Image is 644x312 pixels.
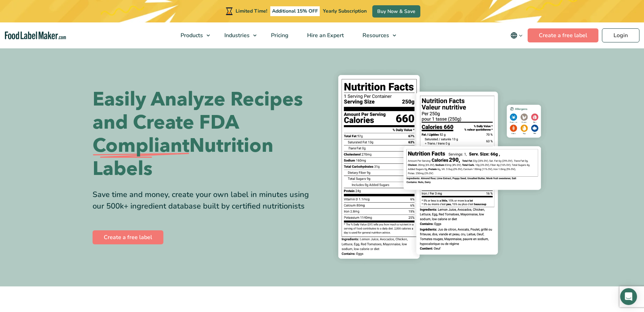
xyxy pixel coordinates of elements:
[270,6,320,16] span: Additional 15% OFF
[360,32,390,39] span: Resources
[372,5,420,18] a: Buy Now & Save
[178,32,204,39] span: Products
[236,8,267,14] span: Limited Time!
[215,22,260,48] a: Industries
[171,22,213,48] a: Products
[620,288,637,305] div: Open Intercom Messenger
[353,22,400,48] a: Resources
[93,88,317,181] h1: Easily Analyze Recipes and Create FDA Nutrition Labels
[323,8,367,14] span: Yearly Subscription
[222,32,250,39] span: Industries
[269,32,289,39] span: Pricing
[93,134,189,157] span: Compliant
[602,28,639,42] a: Login
[93,230,163,244] a: Create a free label
[305,32,345,39] span: Hire an Expert
[262,22,296,48] a: Pricing
[93,189,317,212] div: Save time and money, create your own label in minutes using our 500k+ ingredient database built b...
[528,28,598,42] a: Create a free label
[298,22,352,48] a: Hire an Expert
